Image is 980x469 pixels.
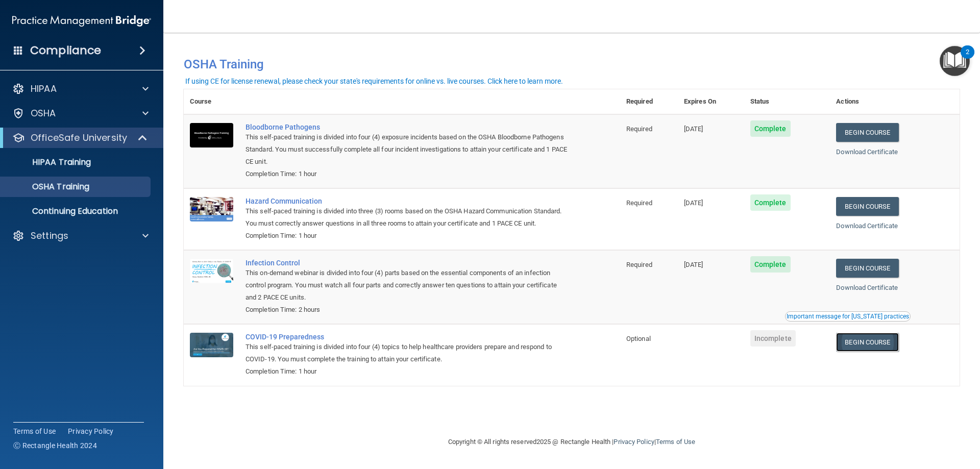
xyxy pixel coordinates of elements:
[836,284,898,291] a: Download Certificate
[246,267,569,304] div: This on-demand webinar is divided into four (4) parts based on the essential components of an inf...
[68,426,114,436] a: Privacy Policy
[750,330,796,347] span: Incomplete
[246,259,569,267] a: Infection Control
[836,123,898,142] a: Begin Course
[12,132,148,144] a: OfficeSafe University
[750,194,791,211] span: Complete
[830,89,960,114] th: Actions
[7,182,89,192] p: OSHA Training
[184,89,239,114] th: Course
[12,11,151,31] img: PMB logo
[787,313,909,319] div: Important message for [US_STATE] practices
[7,206,146,216] p: Continuing Education
[385,426,758,458] div: Copyright © All rights reserved 2025 @ Rectangle Health | |
[13,440,97,451] span: Ⓒ Rectangle Health 2024
[684,199,703,207] span: [DATE]
[614,438,654,446] a: Privacy Policy
[31,132,127,144] p: OfficeSafe University
[13,426,56,436] a: Terms of Use
[12,107,149,119] a: OSHA
[246,131,569,168] div: This self-paced training is divided into four (4) exposure incidents based on the OSHA Bloodborne...
[966,52,969,65] div: 2
[684,261,703,268] span: [DATE]
[626,335,651,342] span: Optional
[184,76,565,86] button: If using CE for license renewal, please check your state's requirements for online vs. live cours...
[656,438,695,446] a: Terms of Use
[246,333,569,341] a: COVID-19 Preparedness
[626,125,652,133] span: Required
[836,222,898,230] a: Download Certificate
[785,311,911,322] button: Read this if you are a dental practitioner in the state of CA
[836,148,898,156] a: Download Certificate
[940,46,970,76] button: Open Resource Center, 2 new notifications
[836,197,898,216] a: Begin Course
[684,125,703,133] span: [DATE]
[246,168,569,180] div: Completion Time: 1 hour
[31,230,68,242] p: Settings
[246,205,569,230] div: This self-paced training is divided into three (3) rooms based on the OSHA Hazard Communication S...
[185,78,563,85] div: If using CE for license renewal, please check your state's requirements for online vs. live cours...
[246,341,569,365] div: This self-paced training is divided into four (4) topics to help healthcare providers prepare and...
[184,57,960,71] h4: OSHA Training
[626,261,652,268] span: Required
[246,123,569,131] a: Bloodborne Pathogens
[30,43,101,58] h4: Compliance
[803,397,968,437] iframe: Drift Widget Chat Controller
[678,89,744,114] th: Expires On
[620,89,678,114] th: Required
[246,365,569,378] div: Completion Time: 1 hour
[750,120,791,137] span: Complete
[12,83,149,95] a: HIPAA
[246,230,569,242] div: Completion Time: 1 hour
[246,197,569,205] a: Hazard Communication
[31,107,56,119] p: OSHA
[7,157,91,167] p: HIPAA Training
[12,230,149,242] a: Settings
[750,256,791,273] span: Complete
[246,304,569,316] div: Completion Time: 2 hours
[626,199,652,207] span: Required
[31,83,57,95] p: HIPAA
[744,89,830,114] th: Status
[836,333,898,352] a: Begin Course
[836,259,898,278] a: Begin Course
